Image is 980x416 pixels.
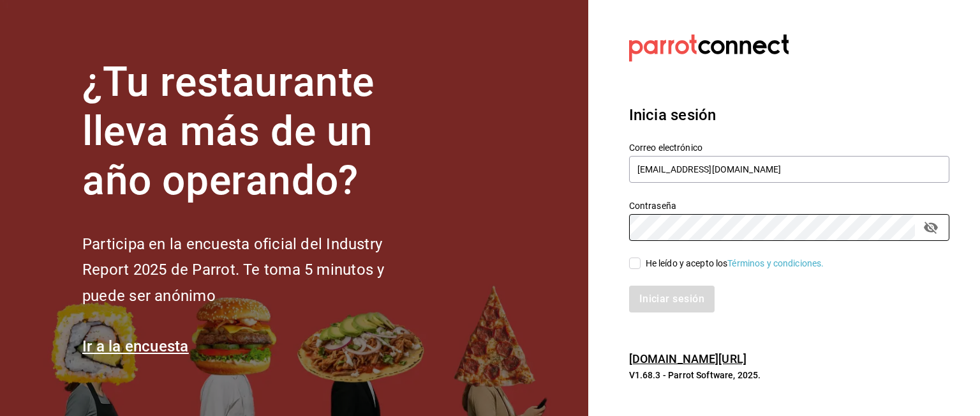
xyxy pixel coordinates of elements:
h1: ¿Tu restaurante lleva más de un año operando? [82,58,427,205]
a: Términos y condiciones. [727,258,824,268]
input: Ingresa tu correo electrónico [629,156,949,183]
h2: Participa en la encuesta oficial del Industry Report 2025 de Parrot. Te toma 5 minutos y puede se... [82,231,427,309]
a: Ir a la encuesta [82,337,189,355]
a: [DOMAIN_NAME][URL] [629,352,746,366]
label: Contraseña [629,201,949,210]
button: passwordField [920,217,942,238]
div: He leído y acepto los [646,257,824,270]
label: Correo electrónico [629,143,949,152]
h3: Inicia sesión [629,104,949,127]
p: V1.68.3 - Parrot Software, 2025. [629,369,949,381]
